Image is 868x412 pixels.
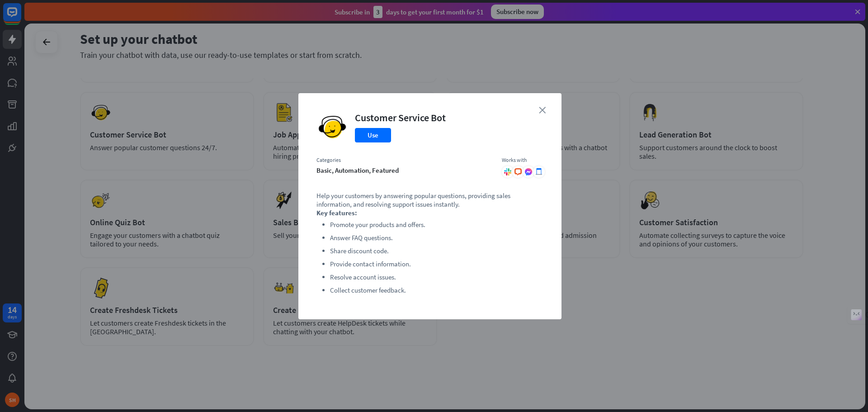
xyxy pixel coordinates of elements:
div: Customer Service Bot [355,111,446,124]
strong: Key features: [316,208,357,217]
li: Collect customer feedback. [330,285,543,296]
div: Works with [502,156,543,164]
button: Open LiveChat chat widget [7,4,34,31]
li: Promote your products and offers. [330,219,543,230]
p: Help your customers by answering popular questions, providing sales information, and resolving su... [316,191,543,208]
div: basic, automation, featured [316,166,493,175]
li: Answer FAQ questions. [330,232,543,243]
li: Resolve account issues. [330,272,543,283]
li: Provide contact information. [330,259,543,270]
button: Use [355,128,391,142]
i: close [539,107,546,114]
div: Categories [316,156,493,164]
img: Customer Service Bot [316,111,348,143]
li: Share discount code. [330,246,543,256]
